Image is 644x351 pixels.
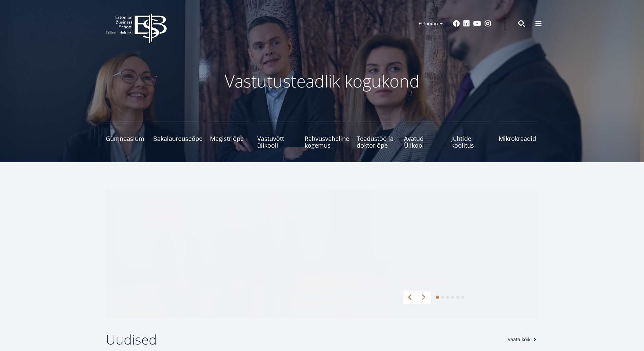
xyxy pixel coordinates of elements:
[257,122,297,149] a: Vastuvõtt ülikooli
[417,291,431,304] a: Next
[403,226,525,269] span: [DATE]–[DATE] viibib Eestis [PERSON_NAME], Argentiina Riikliku Teadus- ja Tehnoloogiagentuuri (CO...
[403,213,525,223] span: Argentiina teadusagentuuri president [PERSON_NAME] külastab Eestit
[499,122,539,149] a: Mikrokraadid
[461,296,464,299] a: 6
[210,122,250,149] a: Magistriõpe
[451,122,491,149] a: Juhtide koolitus
[446,296,449,299] a: 3
[106,189,390,318] img: a
[473,20,481,27] a: Youtube
[403,275,455,282] span: [PERSON_NAME] edasi
[441,296,444,299] a: 2
[403,203,525,225] span: Pressiteade [DATE] /
[453,20,460,27] a: Facebook
[153,135,202,142] span: Bakalaureuseõpe
[456,296,459,299] a: 5
[499,135,539,142] span: Mikrokraadid
[106,331,501,348] h2: Uudised
[210,135,250,142] span: Magistriõpe
[403,291,417,304] a: Previous
[404,135,444,149] span: Avatud Ülikool
[463,20,470,27] a: Linkedin
[484,20,491,27] a: Instagram
[106,122,146,149] a: Gümnaasium
[357,122,397,149] a: Teadustöö ja doktoriõpe
[257,135,297,149] span: Vastuvõtt ülikooli
[106,135,146,142] span: Gümnaasium
[508,336,539,343] a: Vaata kõiki
[404,122,444,149] a: Avatud Ülikool
[357,135,397,149] span: Teadustöö ja doktoriõpe
[451,135,491,149] span: Juhtide koolitus
[153,122,202,149] a: Bakalaureuseõpe
[403,275,462,282] a: [PERSON_NAME] edasi
[451,296,454,299] a: 4
[305,135,349,149] span: Rahvusvaheline kogemus
[305,122,349,149] a: Rahvusvaheline kogemus
[436,296,439,299] a: 1
[143,71,501,91] p: Vastutusteadlik kogukond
